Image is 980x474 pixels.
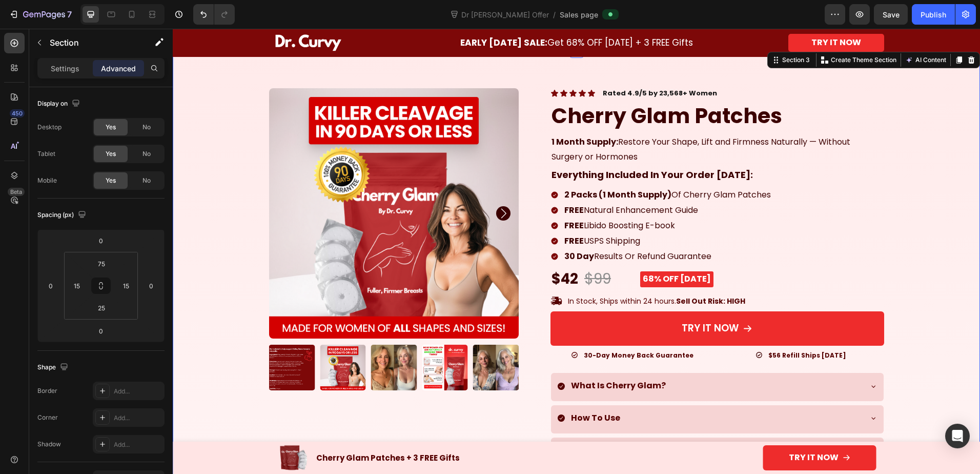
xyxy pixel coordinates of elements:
[730,25,775,37] button: AI Content
[509,293,566,306] div: TRY IT NOW
[106,176,116,185] span: Yes
[37,176,57,185] div: Mobile
[37,386,57,396] div: Border
[392,177,598,186] p: Natural Enhancement Guide
[392,206,411,218] strong: FREE
[430,61,544,69] p: Rated 4.9/5 by 23,568+ Women
[874,4,908,25] button: Save
[398,350,493,365] p: What Is Cherry Glam?
[142,123,151,132] span: No
[392,160,499,172] strong: 2 Packs (1 Month Supply)
[616,5,711,23] button: <p>TRY IT NOW</p>
[459,9,551,20] span: Dr [PERSON_NAME] Offer
[37,361,70,374] div: Shape
[91,233,111,248] input: 0
[37,97,82,111] div: Display on
[114,387,162,396] div: Add...
[392,191,411,203] strong: FREE
[142,176,151,185] span: No
[193,4,235,25] div: Undo/Redo
[118,278,134,293] input: 15px
[91,323,111,339] input: 0
[101,63,136,74] p: Advanced
[553,9,556,20] span: /
[37,440,61,449] div: Shadow
[323,177,338,192] button: Carousel Next Arrow
[69,278,85,293] input: 15px
[378,72,711,102] h1: Cherry Glam Patches
[114,413,162,423] div: Add...
[37,413,58,422] div: Corner
[173,29,980,474] iframe: Design area
[8,188,25,196] div: Beta
[379,240,405,260] strong: $42
[883,10,900,19] span: Save
[395,268,573,277] p: In Stock, Ships within 24 hours.
[96,6,173,22] img: gempages_581582220859277832-0166f06b-2606-4970-96c5-0bfbb0732700.png
[398,382,447,397] p: How To Use
[106,149,116,159] span: Yes
[43,278,58,293] input: 0
[392,208,598,216] p: USPS Shipping
[658,27,724,36] p: Create Theme Section
[4,4,76,25] button: 7
[91,300,112,315] input: 25px
[392,193,598,201] p: Libido Boosting E-book
[144,278,159,293] input: 0
[639,7,688,22] p: TRY IT NOW
[912,4,955,25] button: Publish
[288,8,375,20] strong: EARLY [DATE] SALE:
[392,175,411,187] strong: FREE
[560,9,598,20] span: Sales page
[590,417,704,442] button: TRY IT NOW
[392,224,598,232] p: Results Or Refund Guarantee
[51,63,79,74] p: Settings
[596,323,673,331] p: $56 Refill Ships [DATE]
[392,222,421,233] strong: 30 Day
[379,140,580,152] strong: Everything Included In Your Order [DATE]:
[470,244,538,256] strong: 68% OFF [DATE]
[50,36,134,49] p: Section
[378,283,711,317] button: TRY IT NOW
[142,149,151,159] span: No
[412,240,438,260] s: $99
[411,323,521,331] p: 30-Day Money Back Guarantee
[37,208,88,222] div: Spacing (px)
[503,267,573,278] strong: Sell Out Risk: HIGH
[114,440,162,449] div: Add...
[379,107,445,119] strong: 1 Month Supply:
[616,424,666,434] div: TRY IT NOW
[91,256,112,271] input: 75px
[288,8,520,20] span: Get 68% OFF [DATE] + 3 FREE Gifts
[607,27,639,36] div: Section 3
[67,8,72,21] p: 7
[10,109,25,117] div: 450
[106,123,116,132] span: Yes
[392,162,598,170] p: Of Cherry Glam Patches
[37,149,55,159] div: Tablet
[379,106,710,136] p: Restore Your Shape, Lift and Firmness Naturally — Without Surgery or Hormones
[945,424,970,448] div: Open Intercom Messenger
[37,123,62,132] div: Desktop
[921,9,946,20] div: Publish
